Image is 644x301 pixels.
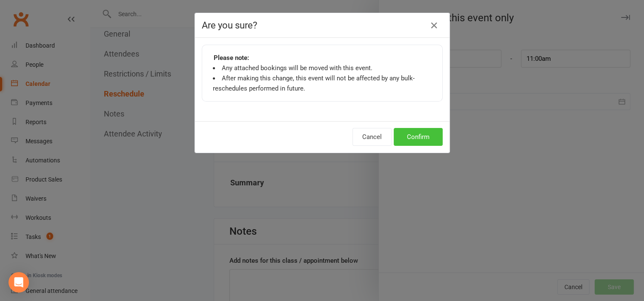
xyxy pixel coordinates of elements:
[213,63,432,73] li: Any attached bookings will be moved with this event.
[214,53,249,63] strong: Please note:
[213,73,432,94] li: After making this change, this event will not be affected by any bulk-reschedules performed in fu...
[427,19,441,32] button: Close
[9,272,29,292] div: Open Intercom Messenger
[202,20,443,31] h4: Are you sure?
[352,128,392,146] button: Cancel
[394,128,443,146] button: Confirm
